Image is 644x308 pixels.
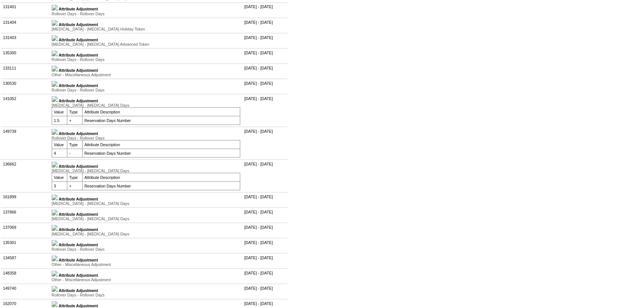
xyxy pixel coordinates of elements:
td: 131403 [1,33,50,48]
td: 149740 [1,283,50,299]
img: b_plus.gif [52,240,58,246]
td: 161899 [1,192,50,207]
img: b_minus.gif [52,129,58,135]
td: [DATE] - [DATE] [242,238,287,253]
img: b_plus.gif [52,209,58,215]
div: [MEDICAL_DATA] - [MEDICAL_DATA] Days [52,168,240,173]
img: b_minus.gif [52,161,58,167]
td: 136662 [1,159,50,192]
td: Type [67,140,82,148]
b: Attribute Adjustment [59,212,98,216]
td: 135300 [1,48,50,63]
img: b_plus.gif [52,81,58,87]
td: [DATE] - [DATE] [242,283,287,299]
img: b_minus.gif [52,96,58,102]
div: [MEDICAL_DATA] - [MEDICAL_DATA] Days [52,231,240,236]
td: 131401 [1,2,50,17]
td: [DATE] - [DATE] [242,17,287,33]
div: [MEDICAL_DATA] - [MEDICAL_DATA] Holiday Token [52,26,240,31]
img: b_plus.gif [52,270,58,276]
td: [DATE] - [DATE] [242,192,287,207]
td: [DATE] - [DATE] [242,159,287,192]
b: Attribute Adjustment [59,7,98,11]
td: Reservation Days Number [82,148,240,157]
div: Rollover Days - Rollover Days [52,247,240,251]
img: b_plus.gif [52,255,58,261]
td: Value [52,173,67,181]
b: Attribute Adjustment [59,98,98,103]
div: [MEDICAL_DATA] - [MEDICAL_DATA] Advanced Token [52,42,240,46]
td: 1.5 [52,116,67,124]
img: b_plus.gif [52,65,58,71]
td: 131404 [1,17,50,33]
td: [DATE] - [DATE] [242,253,287,268]
img: b_plus.gif [52,225,58,231]
td: [DATE] - [DATE] [242,94,287,126]
td: 137866 [1,207,50,222]
div: Other - Miscellaneous Adjustment [52,262,240,266]
b: Attribute Adjustment [59,288,98,292]
td: 141052 [1,94,50,126]
div: [MEDICAL_DATA] - [MEDICAL_DATA] Days [52,216,240,221]
td: 148358 [1,268,50,283]
td: Reservation Days Number [82,181,240,190]
b: Attribute Adjustment [59,196,98,201]
td: 134587 [1,253,50,268]
div: Rollover Days - Rollover Days [52,57,240,61]
img: b_plus.gif [52,4,58,10]
td: Attribute Description [82,173,240,181]
div: Other - Miscellaneous Adjustment [52,277,240,282]
div: [MEDICAL_DATA] - [MEDICAL_DATA] Days [52,103,240,107]
div: [MEDICAL_DATA] - [MEDICAL_DATA] Days [52,201,240,205]
td: 133111 [1,63,50,78]
img: b_plus.gif [52,286,58,292]
b: Attribute Adjustment [59,273,98,277]
td: + [67,181,82,190]
td: [DATE] - [DATE] [242,126,287,159]
div: Rollover Days - Rollover Days [52,135,240,140]
b: Attribute Adjustment [59,68,98,72]
td: Type [67,107,82,116]
div: Other - Miscellaneous Adjustment [52,72,240,77]
img: b_plus.gif [52,35,58,41]
td: [DATE] - [DATE] [242,268,287,283]
b: Attribute Adjustment [59,227,98,231]
td: 130530 [1,78,50,94]
div: Rollover Days - Rollover Days [52,292,240,297]
b: Attribute Adjustment [59,131,98,135]
b: Attribute Adjustment [59,242,98,247]
b: Attribute Adjustment [59,303,98,308]
b: Attribute Adjustment [59,37,98,42]
td: [DATE] - [DATE] [242,2,287,17]
b: Attribute Adjustment [59,164,98,168]
b: Attribute Adjustment [59,257,98,262]
td: Value [52,140,67,148]
img: b_plus.gif [52,194,58,200]
img: b_plus.gif [52,50,58,56]
td: Value [52,107,67,116]
td: [DATE] - [DATE] [242,33,287,48]
td: - [67,148,82,157]
div: Rollover Days - Rollover Days [52,87,240,92]
td: 135301 [1,238,50,253]
td: Attribute Description [82,107,240,116]
td: [DATE] - [DATE] [242,78,287,94]
b: Attribute Adjustment [59,52,98,57]
td: + [67,116,82,124]
td: Type [67,173,82,181]
td: Attribute Description [82,140,240,148]
td: Reservation Days Number [82,116,240,124]
td: 149739 [1,126,50,159]
td: 137069 [1,222,50,238]
img: b_plus.gif [52,301,58,307]
td: [DATE] - [DATE] [242,222,287,238]
td: 4 [52,148,67,157]
b: Attribute Adjustment [59,22,98,26]
td: 3 [52,181,67,190]
b: Attribute Adjustment [59,83,98,87]
img: b_plus.gif [52,20,58,26]
td: [DATE] - [DATE] [242,63,287,78]
td: [DATE] - [DATE] [242,48,287,63]
td: [DATE] - [DATE] [242,207,287,222]
div: Rollover Days - Rollover Days [52,11,240,16]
